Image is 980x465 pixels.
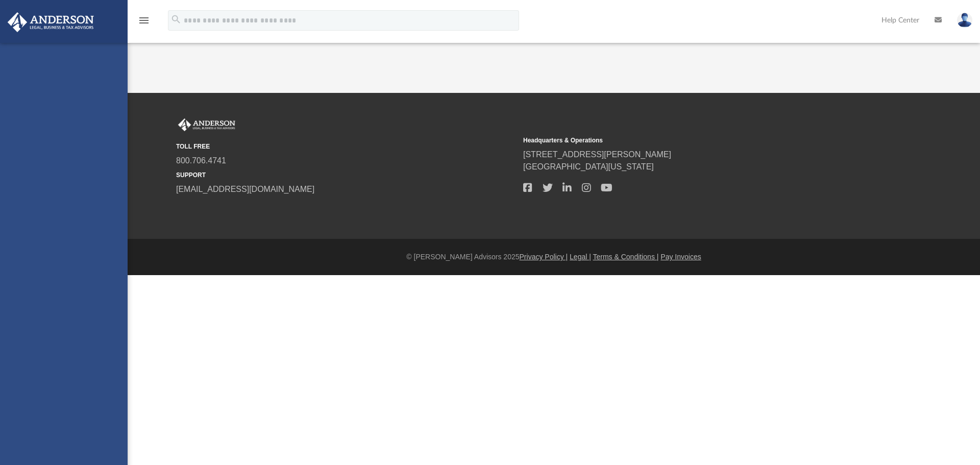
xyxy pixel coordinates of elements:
a: Legal | [570,253,591,261]
i: search [170,14,182,25]
a: [STREET_ADDRESS][PERSON_NAME] [523,150,671,159]
div: © [PERSON_NAME] Advisors 2025 [128,252,980,262]
a: Privacy Policy | [520,253,568,261]
small: Headquarters & Operations [523,136,863,145]
img: User Pic [957,13,972,28]
img: Anderson Advisors Platinum Portal [176,118,237,132]
img: Anderson Advisors Platinum Portal [5,12,97,32]
a: [GEOGRAPHIC_DATA][US_STATE] [523,162,654,171]
a: menu [138,19,150,27]
small: SUPPORT [176,170,516,180]
small: TOLL FREE [176,142,516,151]
a: Terms & Conditions | [593,253,659,261]
i: menu [138,14,150,27]
a: [EMAIL_ADDRESS][DOMAIN_NAME] [176,185,314,193]
a: 800.706.4741 [176,156,226,165]
a: Pay Invoices [660,253,701,261]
